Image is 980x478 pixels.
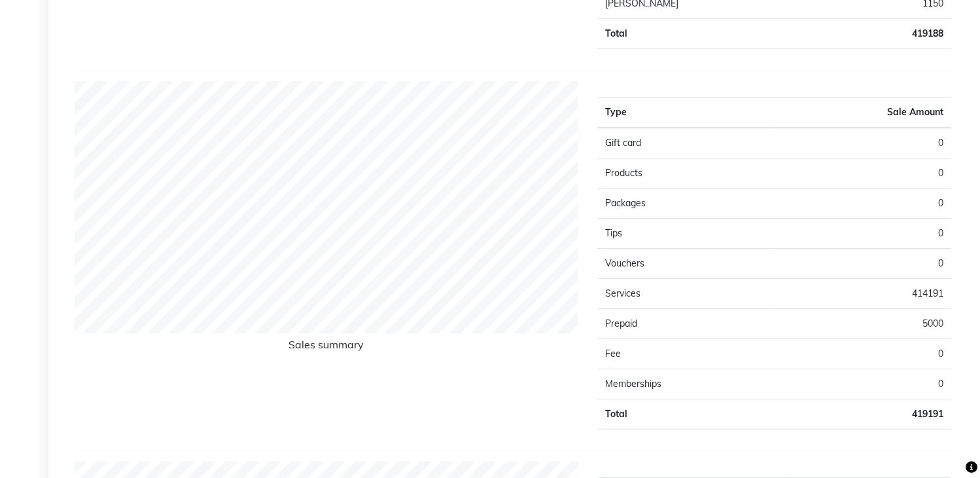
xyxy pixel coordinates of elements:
th: Sale Amount [775,98,952,128]
td: Tips [598,219,775,249]
td: 419188 [794,19,952,49]
td: 0 [775,339,952,369]
td: Gift card [598,128,775,158]
td: Fee [598,339,775,369]
td: 0 [775,369,952,399]
td: Total [598,19,794,49]
td: 0 [775,158,952,189]
td: Products [598,158,775,189]
th: Type [598,98,775,128]
td: 0 [775,249,952,279]
td: 5000 [775,309,952,339]
td: 414191 [775,279,952,309]
td: 0 [775,189,952,219]
td: 419191 [775,399,952,430]
td: Vouchers [598,249,775,279]
h6: Sales summary [75,339,578,356]
td: Services [598,279,775,309]
td: Total [598,399,775,430]
td: 0 [775,128,952,158]
td: Prepaid [598,309,775,339]
td: Packages [598,189,775,219]
td: 0 [775,219,952,249]
td: Memberships [598,369,775,399]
